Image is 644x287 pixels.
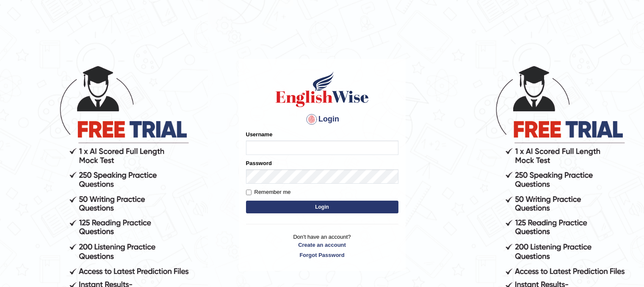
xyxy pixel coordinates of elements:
a: Create an account [246,241,398,249]
h4: Login [246,113,398,126]
label: Username [246,130,273,138]
input: Remember me [246,190,252,195]
p: Don't have an account? [246,233,398,259]
img: Logo of English Wise sign in for intelligent practice with AI [274,70,370,108]
a: Forgot Password [246,251,398,259]
label: Password [246,159,272,167]
label: Remember me [246,188,291,196]
button: Login [246,201,398,213]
